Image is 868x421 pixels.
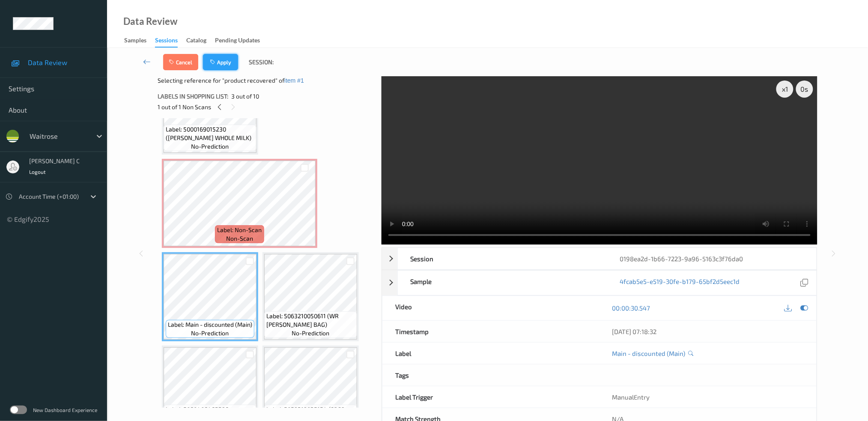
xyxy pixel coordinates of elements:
div: Sample [398,271,607,295]
a: 00:00:30.547 [612,304,650,312]
span: Session: [249,58,274,66]
div: Sample4fcab5e5-e519-30fe-b179-65bf2d5eec1d [382,270,817,296]
div: 0198ea2d-1b66-7223-9a96-5163c3f76da0 [607,248,817,269]
span: 3 out of 10 [231,92,259,101]
button: item #1 [284,77,304,84]
div: Video [382,296,600,320]
div: Sessions [155,36,178,48]
button: Apply [203,54,238,70]
div: Data Review [123,17,177,26]
span: no-prediction [191,142,229,151]
a: Main - discounted (Main) [612,349,686,358]
span: non-scan [226,234,253,243]
div: 1 out of 1 Non Scans [158,102,376,112]
div: Label [382,343,600,364]
div: Session0198ea2d-1b66-7223-9a96-5163c3f76da0 [382,248,817,270]
div: Catalog [186,36,206,47]
div: Label Trigger [382,386,600,408]
span: Labels in shopping list: [158,92,228,101]
div: Pending Updates [215,36,260,47]
div: [DATE] 07:18:32 [612,327,804,336]
span: Label: Main - discounted (Main) [168,320,252,329]
div: ManualEntry [600,386,817,408]
div: 0 s [796,81,813,98]
div: x 1 [776,81,793,98]
a: Pending Updates [215,35,268,47]
span: no-prediction [191,329,229,337]
a: Sessions [155,35,186,48]
div: Session [398,248,607,269]
a: 4fcab5e5-e519-30fe-b179-65bf2d5eec1d [620,277,740,289]
span: Selecting reference for "product recovered" of [158,76,304,85]
a: Samples [124,35,155,47]
button: Cancel [163,54,198,70]
span: Label: 5000169015230 ([PERSON_NAME] WHOLE MILK) [166,125,254,142]
span: Label: 5063210050611 (WR [PERSON_NAME] BAG) [266,312,355,329]
span: Label: Non-Scan [218,226,262,234]
a: Catalog [186,35,215,47]
span: no-prediction [292,329,330,337]
div: Samples [124,36,146,47]
div: Timestamp [382,321,600,342]
div: Tags [382,364,600,386]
